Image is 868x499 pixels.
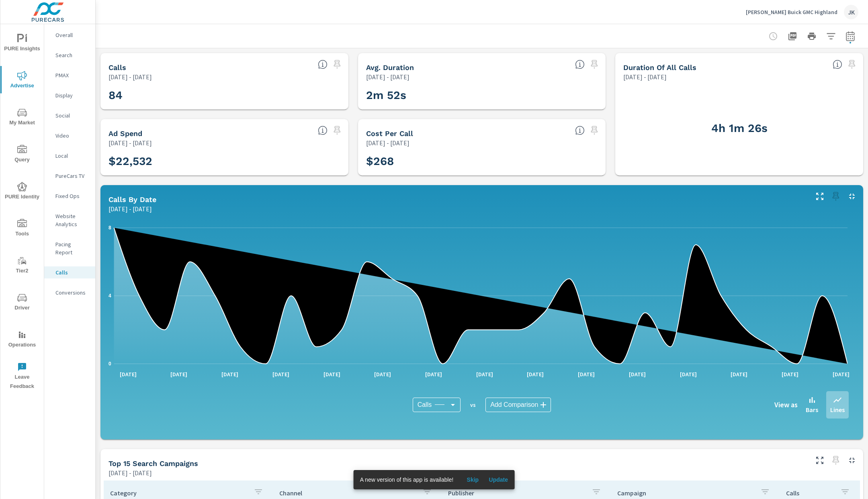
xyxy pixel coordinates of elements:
[3,330,41,350] span: Operations
[331,124,344,137] span: Select a preset date range to save this widget
[575,126,585,135] span: PureCars Ad Spend/Calls.
[366,138,409,148] p: [DATE] - [DATE]
[806,405,818,414] p: Bars
[44,238,95,258] div: Pacing Report
[108,361,111,367] text: 0
[368,370,397,378] p: [DATE]
[108,89,340,102] h3: 84
[617,489,754,497] p: Campaign
[44,266,95,278] div: Calls
[110,489,247,497] p: Category
[55,132,89,140] p: Video
[572,370,600,378] p: [DATE]
[623,63,696,72] h5: Duration of all Calls
[55,152,89,160] p: Local
[108,129,142,138] h5: Ad Spend
[55,289,89,297] p: Conversions
[55,212,89,228] p: Website Analytics
[776,370,804,378] p: [DATE]
[3,108,41,128] span: My Market
[3,293,41,313] span: Driver
[418,401,432,409] span: Calls
[318,60,328,69] span: Total number of calls.
[108,293,111,299] text: 4
[413,398,461,412] div: Calls
[623,122,855,135] h3: 4h 1m 26s
[489,476,508,483] span: Update
[804,28,820,44] button: Print Report
[833,60,842,69] span: The Total Duration of all calls.
[3,219,41,239] span: Tools
[623,72,667,82] p: [DATE] - [DATE]
[55,268,89,276] p: Calls
[55,172,89,180] p: PureCars TV
[165,370,193,378] p: [DATE]
[725,370,753,378] p: [DATE]
[108,72,152,82] p: [DATE] - [DATE]
[44,89,95,101] div: Display
[318,126,328,135] span: Sum of PureCars Ad Spend.
[844,5,858,19] div: JK
[845,58,858,71] span: Select a preset date range to save this widget
[3,34,41,54] span: PURE Insights
[108,155,340,168] h3: $22,532
[460,473,485,486] button: Skip
[44,287,95,299] div: Conversions
[44,170,95,182] div: PureCars TV
[366,63,414,72] h5: Avg. Duration
[3,182,41,202] span: PURE Identity
[448,489,585,497] p: Publisher
[471,370,499,378] p: [DATE]
[813,190,826,203] button: Make Fullscreen
[44,150,95,162] div: Local
[588,124,601,137] span: Select a preset date range to save this widget
[485,473,511,486] button: Update
[3,256,41,276] span: Tier2
[823,28,839,44] button: Apply Filters
[813,454,826,467] button: Make Fullscreen
[360,476,454,483] span: A new version of this app is available!
[55,51,89,59] p: Search
[786,489,834,497] p: Calls
[108,459,198,468] h5: Top 15 Search Campaigns
[461,401,485,408] p: vs
[623,370,651,378] p: [DATE]
[55,31,89,39] p: Overall
[44,130,95,142] div: Video
[108,63,126,72] h5: Calls
[108,468,152,478] p: [DATE] - [DATE]
[521,370,549,378] p: [DATE]
[366,72,409,82] p: [DATE] - [DATE]
[463,476,482,483] span: Skip
[366,129,413,138] h5: Cost Per Call
[44,29,95,41] div: Overall
[490,401,538,409] span: Add Comparison
[485,398,551,412] div: Add Comparison
[108,138,152,148] p: [DATE] - [DATE]
[216,370,244,378] p: [DATE]
[55,71,89,79] p: PMAX
[55,240,89,256] p: Pacing Report
[575,60,585,69] span: Average Duration of each call.
[44,109,95,122] div: Social
[827,370,855,378] p: [DATE]
[830,405,845,414] p: Lines
[845,190,858,203] button: Minimize Widget
[44,69,95,81] div: PMAX
[784,28,800,44] button: "Export Report to PDF"
[55,192,89,200] p: Fixed Ops
[108,195,156,204] h5: Calls By Date
[108,204,152,214] p: [DATE] - [DATE]
[674,370,702,378] p: [DATE]
[44,190,95,202] div: Fixed Ops
[588,58,601,71] span: Select a preset date range to save this widget
[267,370,295,378] p: [DATE]
[55,111,89,120] p: Social
[829,190,842,203] span: Select a preset date range to save this widget
[318,370,346,378] p: [DATE]
[114,370,142,378] p: [DATE]
[108,225,111,231] text: 8
[44,49,95,61] div: Search
[746,8,837,16] p: [PERSON_NAME] Buick GMC Highland
[3,145,41,165] span: Query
